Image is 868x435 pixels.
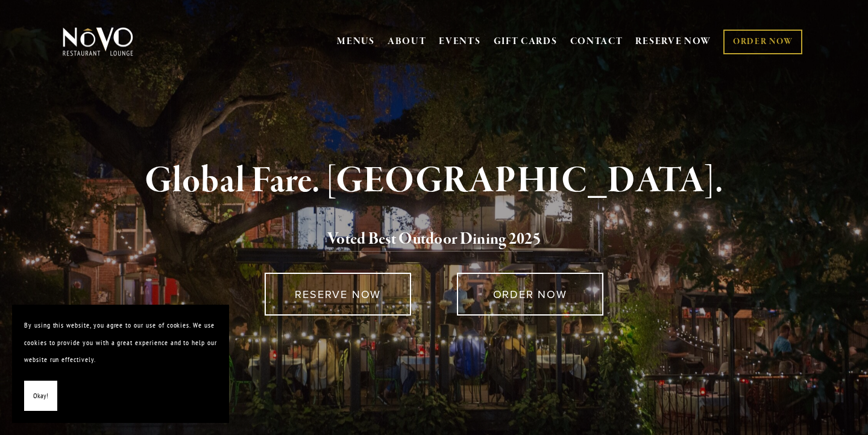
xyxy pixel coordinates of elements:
button: Okay! [24,381,57,411]
a: ABOUT [388,36,427,48]
p: By using this website, you agree to our use of cookies. We use cookies to provide you with a grea... [24,317,217,369]
a: Voted Best Outdoor Dining 202 [327,229,533,252]
a: RESERVE NOW [265,273,411,316]
h2: 5 [83,227,785,252]
a: ORDER NOW [457,273,603,316]
strong: Global Fare. [GEOGRAPHIC_DATA]. [145,158,723,204]
a: MENUS [337,36,375,48]
a: ORDER NOW [723,30,802,54]
a: GIFT CARDS [494,30,558,53]
img: Novo Restaurant &amp; Lounge [60,27,136,57]
a: RESERVE NOW [635,30,711,53]
section: Cookie banner [12,305,229,423]
a: CONTACT [570,30,623,53]
span: Okay! [33,387,48,405]
a: EVENTS [439,36,480,48]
